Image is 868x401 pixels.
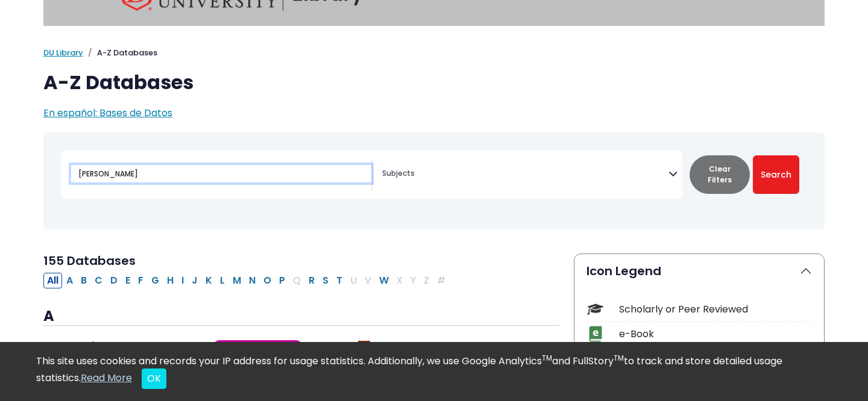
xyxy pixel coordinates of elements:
[81,371,132,385] a: Read More
[43,338,201,353] a: Academic Search Complete
[43,273,450,287] div: Alpha-list to filter by first letter of database name
[43,273,62,288] button: All
[163,273,177,288] button: Filter Results H
[178,273,187,288] button: Filter Results I
[43,71,825,94] h1: A-Z Databases
[614,353,624,363] sup: TM
[542,353,552,363] sup: TM
[619,302,812,317] div: Scholarly or Peer Reviewed
[382,170,668,179] textarea: Search
[148,273,163,288] button: Filter Results G
[260,273,275,288] button: Filter Results O
[43,308,559,326] h3: A
[63,273,77,288] button: Filter Results A
[753,155,799,194] button: Submit for Search Results
[91,273,106,288] button: Filter Results C
[43,132,825,229] nav: Search filters
[229,273,245,288] button: Filter Results M
[690,155,750,194] button: Clear Filters
[43,47,825,59] nav: breadcrumb
[333,273,346,288] button: Filter Results T
[336,341,348,353] img: Audio & Video
[43,106,172,120] a: En español: Bases de Datos
[216,273,228,288] button: Filter Results L
[43,252,136,269] span: 155 Databases
[587,326,603,342] img: Icon e-Book
[574,254,824,288] button: Icon Legend
[275,273,289,288] button: Filter Results P
[188,273,201,288] button: Filter Results J
[358,341,370,353] img: MeL (Michigan electronic Library)
[305,273,318,288] button: Filter Results R
[71,165,371,182] input: Search database by title or keyword
[77,273,90,288] button: Filter Results B
[134,273,147,288] button: Filter Results F
[245,273,259,288] button: Filter Results N
[202,273,216,288] button: Filter Results K
[376,273,392,288] button: Filter Results W
[319,273,332,288] button: Filter Results S
[213,340,303,354] span: Good Starting Point
[36,354,832,389] div: This site uses cookies and records your IP address for usage statistics. Additionally, we use Goo...
[107,273,121,288] button: Filter Results D
[83,47,157,59] li: A-Z Databases
[122,273,134,288] button: Filter Results E
[619,327,812,341] div: e-Book
[587,301,603,317] img: Icon Scholarly or Peer Reviewed
[315,341,327,353] img: Scholarly or Peer Reviewed
[142,368,166,389] button: Close
[43,47,83,58] a: DU Library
